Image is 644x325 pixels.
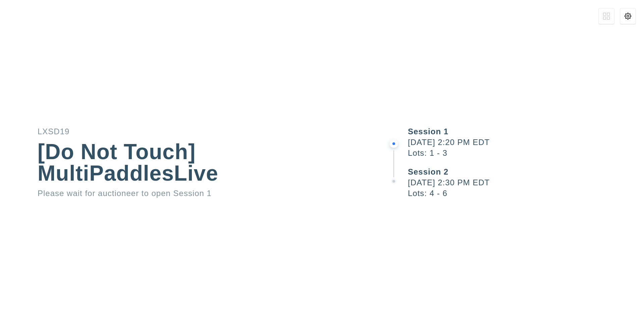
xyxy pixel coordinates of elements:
div: [DATE] 2:20 PM EDT [408,138,644,146]
div: Please wait for auctioneer to open Session 1 [38,189,349,197]
div: Lots: 4 - 6 [408,189,644,197]
div: [Do Not Touch] MultiPaddlesLive [38,141,349,184]
div: Lots: 1 - 3 [408,149,644,157]
div: Session 2 [408,168,644,176]
div: [DATE] 2:30 PM EDT [408,179,644,187]
div: LXSD19 [38,128,349,136]
div: Session 1 [408,128,644,136]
